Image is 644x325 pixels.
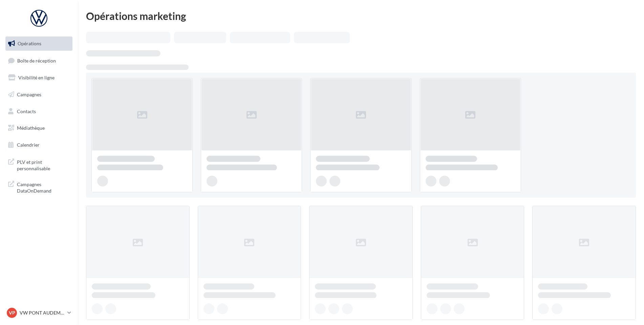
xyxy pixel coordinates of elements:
[4,53,74,68] a: Boîte de réception
[18,41,41,46] span: Opérations
[18,75,55,80] span: Visibilité en ligne
[17,157,70,172] span: PLV et print personnalisable
[4,87,74,102] a: Campagnes
[4,104,74,119] a: Contacts
[9,309,15,316] span: VP
[17,180,70,194] span: Campagnes DataOnDemand
[17,108,36,114] span: Contacts
[17,142,40,148] span: Calendrier
[20,309,65,316] p: VW PONT AUDEMER
[17,125,45,131] span: Médiathèque
[4,155,74,175] a: PLV et print personnalisable
[17,57,56,63] span: Boîte de réception
[4,138,74,152] a: Calendrier
[86,11,636,21] div: Opérations marketing
[5,306,72,319] a: VP VW PONT AUDEMER
[17,92,41,97] span: Campagnes
[4,71,74,85] a: Visibilité en ligne
[4,177,74,197] a: Campagnes DataOnDemand
[4,36,74,51] a: Opérations
[4,121,74,135] a: Médiathèque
